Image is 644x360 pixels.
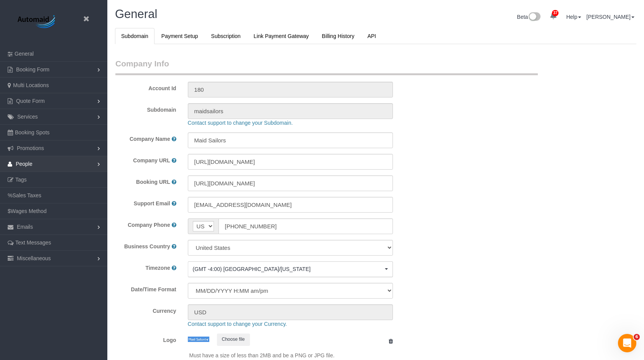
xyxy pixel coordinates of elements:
[136,178,170,186] label: Booking URL
[552,10,559,16] span: 37
[15,177,27,183] span: Tags
[634,334,640,340] span: 6
[16,66,49,73] span: Booking Form
[546,8,561,25] a: 37
[618,334,636,352] iframe: Intercom live chat
[12,192,41,198] span: Sales Taxes
[188,337,209,342] img: de9edfe7b037b8b73f2ebebeed428ce6ac20a011.jpeg
[586,14,634,20] a: [PERSON_NAME]
[15,239,51,246] span: Text Messages
[189,352,393,359] p: Must have a size of less than 2MB and be a PNG or JPG file.
[361,28,382,44] a: API
[115,58,538,75] legend: Company Info
[517,14,541,20] a: Beta
[115,7,157,21] span: General
[13,82,49,88] span: Multi Locations
[134,200,170,207] label: Support Email
[13,13,61,31] img: Automaid Logo
[17,255,51,261] span: Miscellaneous
[16,161,33,167] span: People
[188,261,393,277] ol: Choose Timezone
[128,221,170,229] label: Company Phone
[110,304,182,315] label: Currency
[193,265,383,273] span: (GMT -4:00) [GEOGRAPHIC_DATA]/[US_STATE]
[133,157,170,164] label: Company URL
[115,28,154,44] a: Subdomain
[110,283,182,293] label: Date/Time Format
[528,12,540,22] img: New interface
[219,218,393,234] input: Phone
[15,129,49,135] span: Booking Spots
[17,224,33,230] span: Emails
[17,114,38,120] span: Services
[217,334,250,345] button: Choose file
[566,14,581,20] a: Help
[205,28,247,44] a: Subscription
[145,264,170,272] label: Timezone
[17,145,44,151] span: Promotions
[188,261,393,277] button: (GMT -4:00) [GEOGRAPHIC_DATA]/[US_STATE]
[248,28,315,44] a: Link Payment Gateway
[15,51,34,57] span: General
[155,28,204,44] a: Payment Setup
[182,320,616,328] div: Contact support to change your Currency.
[110,103,182,114] label: Subdomain
[16,98,45,104] span: Quote Form
[130,135,170,143] label: Company Name
[316,28,361,44] a: Billing History
[110,82,182,92] label: Account Id
[11,208,47,214] span: Wages Method
[124,243,170,250] label: Business Country
[182,119,616,127] div: Contact support to change your Subdomain.
[110,334,182,344] label: Logo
